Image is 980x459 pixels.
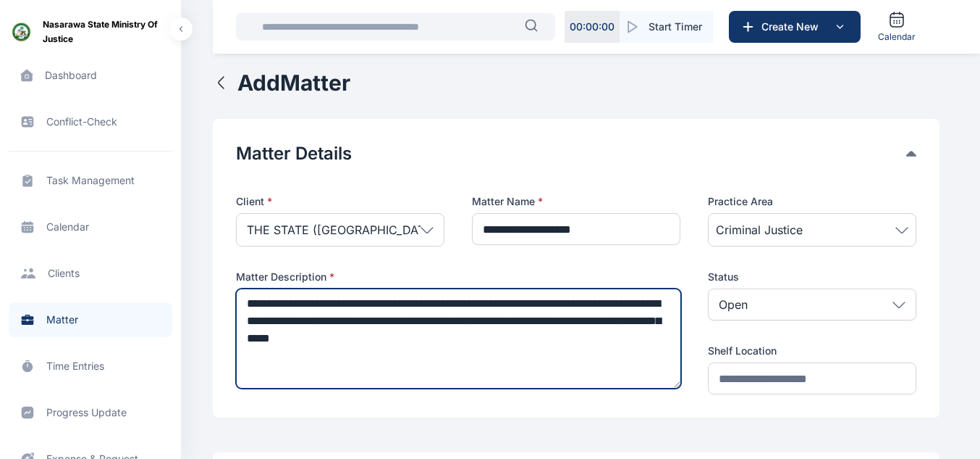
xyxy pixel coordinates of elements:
[716,221,803,239] span: Criminal Justice
[878,31,916,43] span: Calendar
[9,256,172,291] a: clients
[236,194,444,209] p: Client
[9,163,172,198] a: task management
[237,70,350,96] h1: Add Matter
[649,20,702,34] span: Start Timer
[9,349,172,384] a: time entries
[719,296,748,313] p: Open
[570,20,614,34] p: 00 : 00 : 00
[43,17,169,46] span: Nasarawa State Ministry of Justice
[9,104,172,139] a: conflict-check
[9,58,172,93] a: dashboard
[708,344,916,358] label: Shelf Location
[9,210,172,244] a: calendar
[756,20,831,34] span: Create New
[620,11,714,43] button: Start Timer
[472,194,680,209] label: Matter Name
[236,270,680,284] label: Matter Description
[729,11,861,43] button: Create New
[872,5,921,49] a: Calendar
[247,221,441,239] span: THE STATE ([GEOGRAPHIC_DATA])
[708,270,916,284] label: Status
[236,142,906,165] button: Matter Details
[236,142,916,165] div: Matter Details
[9,302,172,337] a: matter
[213,70,350,96] button: AddMatter
[9,395,172,430] a: progress update
[708,194,773,209] span: Practice Area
